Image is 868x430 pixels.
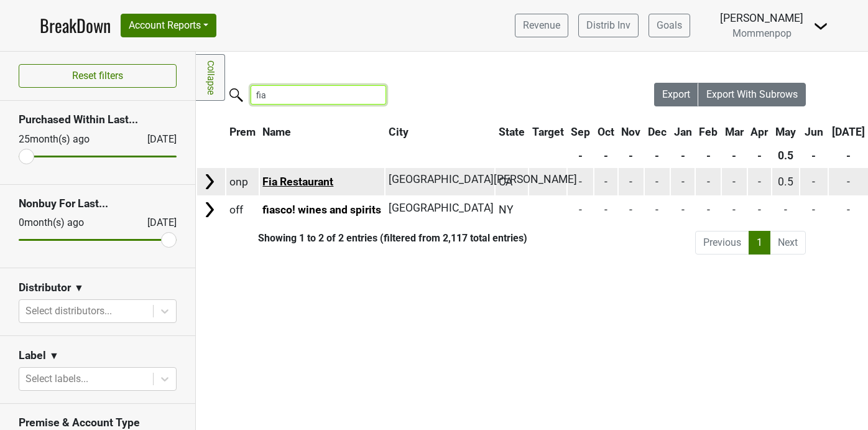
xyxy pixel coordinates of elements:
td: onp [226,168,259,195]
span: [GEOGRAPHIC_DATA] [389,202,494,214]
div: [DATE] [136,215,177,230]
th: Jan: activate to sort column ascending [671,121,695,143]
div: 0 month(s) ago [19,215,118,230]
span: - [732,203,736,216]
span: Name [262,126,291,138]
th: - [722,144,747,167]
th: - [829,144,868,167]
span: - [681,203,685,216]
span: - [847,175,850,188]
span: - [758,203,761,216]
span: [GEOGRAPHIC_DATA][PERSON_NAME] [389,173,577,185]
th: - [594,144,617,167]
th: - [696,144,721,167]
span: - [604,175,607,188]
span: - [732,175,736,188]
button: Export [654,83,699,106]
a: 1 [749,231,770,255]
img: Arrow right [200,200,219,219]
th: Target: activate to sort column ascending [529,121,567,143]
th: - [568,144,593,167]
th: City: activate to sort column ascending [386,121,488,143]
button: Account Reports [121,14,216,37]
a: fiasco! wines and spirits [262,203,381,216]
th: Mar: activate to sort column ascending [722,121,747,143]
th: - [800,144,828,167]
span: Target [532,126,564,138]
th: Apr: activate to sort column ascending [748,121,772,143]
a: Revenue [515,14,568,37]
td: off [226,197,259,223]
span: CA [499,175,512,188]
span: - [707,175,710,188]
img: Arrow right [200,172,219,191]
a: Collapse [196,54,225,101]
span: - [812,203,815,216]
a: Goals [649,14,690,37]
span: - [707,203,710,216]
div: Showing 1 to 2 of 2 entries (filtered from 2,117 total entries) [196,232,527,244]
th: Oct: activate to sort column ascending [594,121,617,143]
span: Export [662,88,690,100]
button: Export With Subrows [698,83,806,106]
h3: Distributor [19,281,71,294]
th: Name: activate to sort column ascending [260,121,385,143]
span: NY [499,203,514,216]
h3: Label [19,349,46,362]
th: 0.5 [772,144,799,167]
th: - [671,144,695,167]
span: - [655,175,658,188]
span: Mommenpop [732,27,792,39]
th: State: activate to sort column ascending [496,121,528,143]
span: - [579,203,582,216]
span: - [758,175,761,188]
span: ▼ [49,348,59,363]
span: - [604,203,607,216]
span: - [681,175,685,188]
span: Prem [229,126,256,138]
span: - [629,175,632,188]
th: Jul: activate to sort column ascending [829,121,868,143]
span: - [629,203,632,216]
div: 25 month(s) ago [19,132,118,147]
th: - [645,144,670,167]
div: [PERSON_NAME] [720,10,803,26]
th: - [619,144,644,167]
h3: Premise & Account Type [19,416,177,429]
th: May: activate to sort column ascending [772,121,799,143]
h3: Purchased Within Last... [19,113,177,126]
th: Nov: activate to sort column ascending [619,121,644,143]
th: Jun: activate to sort column ascending [800,121,828,143]
img: Dropdown Menu [813,19,828,34]
span: - [812,175,815,188]
span: Export With Subrows [706,88,798,100]
th: Feb: activate to sort column ascending [696,121,721,143]
th: Sep: activate to sort column ascending [568,121,593,143]
span: ▼ [74,281,84,296]
span: - [655,203,658,216]
a: Distrib Inv [578,14,639,37]
th: Prem: activate to sort column ascending [226,121,259,143]
span: - [784,203,787,216]
button: Reset filters [19,64,177,88]
span: - [847,203,850,216]
th: - [748,144,772,167]
a: BreakDown [40,12,111,39]
span: 0.5 [778,175,793,188]
a: Fia Restaurant [262,175,333,188]
th: &nbsp;: activate to sort column ascending [197,121,225,143]
span: - [579,175,582,188]
div: [DATE] [136,132,177,147]
th: Dec: activate to sort column ascending [645,121,670,143]
h3: Nonbuy For Last... [19,197,177,210]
